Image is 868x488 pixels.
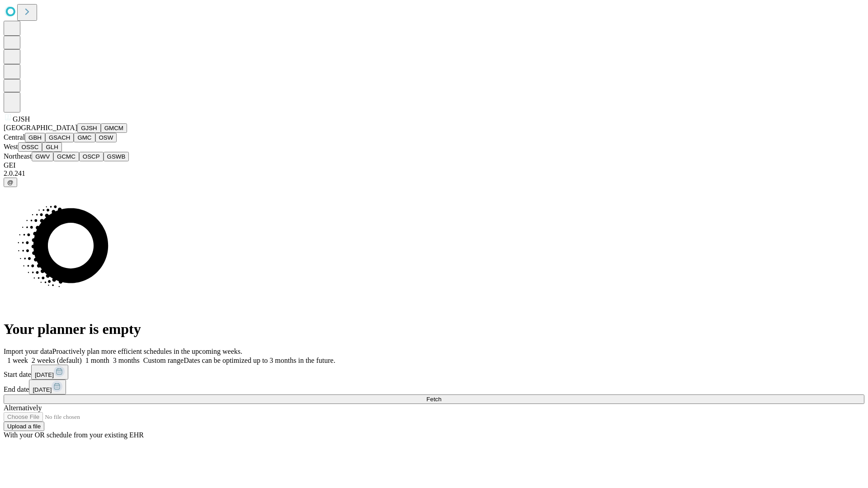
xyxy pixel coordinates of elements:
[101,123,127,133] button: GMCM
[35,371,54,378] span: [DATE]
[4,365,864,380] div: Start date
[184,357,335,364] span: Dates can be optimized up to 3 months in the future.
[85,357,109,364] span: 1 month
[4,321,864,338] h1: Your planner is empty
[7,357,28,364] span: 1 week
[42,142,61,152] button: GLH
[4,152,32,160] span: Northeast
[79,152,104,161] button: OSCP
[4,394,864,404] button: Fetch
[143,357,184,364] span: Custom range
[4,124,77,131] span: [GEOGRAPHIC_DATA]
[113,357,140,364] span: 3 months
[32,152,53,161] button: GWV
[7,179,14,186] span: @
[32,357,82,364] span: 2 weeks (default)
[4,347,52,355] span: Import your data
[18,142,42,152] button: OSSC
[4,161,864,169] div: GEI
[45,133,74,142] button: GSACH
[4,380,864,394] div: End date
[74,133,95,142] button: GMC
[426,396,441,403] span: Fetch
[4,431,144,439] span: With your OR schedule from your existing EHR
[25,133,45,142] button: GBH
[52,347,242,355] span: Proactively plan more efficient schedules in the upcoming weeks.
[4,404,42,412] span: Alternatively
[33,386,52,393] span: [DATE]
[95,133,117,142] button: OSW
[29,380,66,394] button: [DATE]
[4,178,17,187] button: @
[4,169,864,178] div: 2.0.241
[77,123,101,133] button: GJSH
[4,133,25,141] span: Central
[13,115,30,123] span: GJSH
[4,422,44,431] button: Upload a file
[4,143,18,150] span: West
[104,152,129,161] button: GSWB
[31,365,68,380] button: [DATE]
[53,152,79,161] button: GCMC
